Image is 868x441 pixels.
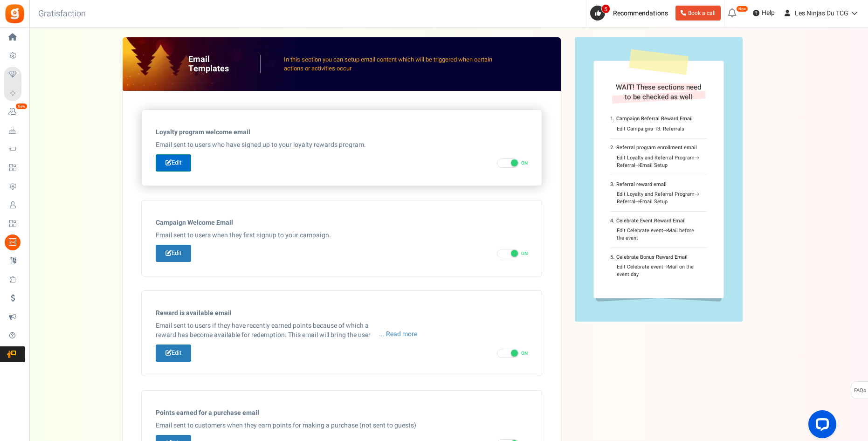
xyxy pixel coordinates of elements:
span: Recommendations [613,8,668,18]
p: Email sent to users if they have recently earned points because of which a reward has become avai... [156,321,417,340]
p: Email sent to customers when they earn points for making a purchase (not sent to guests) [156,421,528,430]
span: ON [521,350,528,357]
b: Referral reward email [616,180,667,188]
div: Edit Celebrate event Mail on the event day [617,263,701,278]
p: Email sent to users who have signed up to your loyalty rewards program. [156,140,528,150]
em: New [15,103,28,110]
p: In this section you can setup email content which will be triggered when certain actions or activ... [284,55,495,73]
h5: Points earned for a purchase email [156,409,528,416]
div: Edit Celebrate event Mail before the event [617,227,701,241]
span: 5 [601,4,610,14]
a: Edit [156,154,191,172]
span: Help [759,8,775,18]
span: ON [521,250,528,257]
h2: Email Templates [188,55,261,74]
span: FAQs [854,382,866,400]
h5: Loyalty program welcome email [156,129,528,136]
p: Email sent to users when they first signup to your campaign. [156,231,528,240]
h3: Gratisfaction [28,5,96,23]
b: Campaign Referral Reward Email [616,115,693,123]
a: 5 Recommendations [590,6,672,21]
b: Celebrate Event Reward Email [616,217,686,225]
span: Les Ninjas Du TCG [795,8,848,18]
a: Edit [156,345,191,362]
a: New [4,104,25,120]
span: ON [521,160,528,166]
a: Edit [156,245,191,262]
em: New [736,6,748,12]
a: Book a call [675,6,721,21]
div: Edit Loyalty and Referral Program Referral Email Setup [617,154,701,169]
h5: Campaign Welcome Email [156,219,528,226]
img: Gratisfaction [4,3,25,24]
b: Celebrate Bonus Reward Email [616,253,688,261]
span: WAIT! These sections need to be checked as well [616,82,701,102]
div: Edit Loyalty and Referral Program Referral Email Setup [617,191,701,205]
span: ... Read more [379,330,417,339]
b: Referral program enrollment email [616,144,697,152]
a: Help [749,6,778,21]
h5: Reward is available email [156,310,528,317]
div: Edit Campaigns 3. Referrals [617,125,701,133]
